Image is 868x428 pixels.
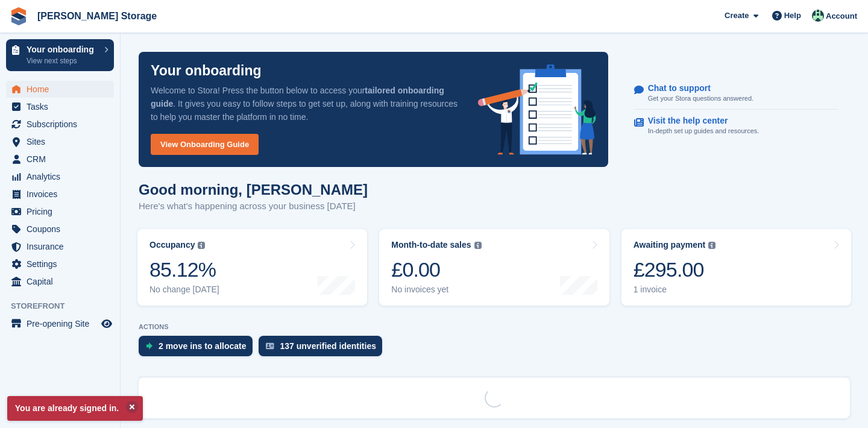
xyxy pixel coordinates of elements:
img: icon-info-grey-7440780725fd019a000dd9b08b2336e03edf1995a4989e88bcd33f0948082b44.svg [198,242,205,249]
p: ACTIONS [139,323,850,331]
p: Welcome to Stora! Press the button below to access your . It gives you easy to follow steps to ge... [151,84,459,124]
p: Get your Stora questions answered. [648,93,753,104]
p: Chat to support [648,83,744,93]
a: Month-to-date sales £0.00 No invoices yet [379,229,609,306]
div: No invoices yet [391,285,481,295]
a: [PERSON_NAME] Storage [33,6,162,26]
p: Your onboarding [27,45,98,54]
span: Sites [27,133,99,150]
a: menu [6,273,114,290]
div: £295.00 [634,257,716,282]
div: Occupancy [149,240,195,250]
div: £0.00 [391,257,481,282]
a: 137 unverified identities [259,336,389,362]
p: View next steps [27,55,98,66]
img: Nicholas Pain [812,10,824,22]
a: menu [6,221,114,238]
div: 137 unverified identities [280,341,377,351]
a: menu [6,203,114,220]
span: Home [27,81,99,98]
a: menu [6,98,114,115]
p: Visit the help center [648,116,750,126]
div: No change [DATE] [149,285,219,295]
a: menu [6,151,114,168]
a: menu [6,133,114,150]
a: menu [6,168,114,185]
span: Storefront [11,300,120,312]
div: 1 invoice [634,285,716,295]
span: Invoices [27,186,99,203]
img: icon-info-grey-7440780725fd019a000dd9b08b2336e03edf1995a4989e88bcd33f0948082b44.svg [474,242,482,249]
span: Insurance [27,238,99,255]
div: Awaiting payment [634,240,706,250]
img: stora-icon-8386f47178a22dfd0bd8f6a31ec36ba5ce8667c1dd55bd0f319d3a0aa187defe.svg [10,7,28,25]
a: Occupancy 85.12% No change [DATE] [137,229,367,306]
p: Your onboarding [151,64,262,78]
a: Chat to support Get your Stora questions answered. [634,77,838,110]
p: You are already signed in. [7,396,143,421]
div: Month-to-date sales [391,240,471,250]
span: Help [784,10,801,22]
p: Here's what's happening across your business [DATE] [139,200,368,213]
span: Pricing [27,203,99,220]
img: verify_identity-adf6edd0f0f0b5bbfe63781bf79b02c33cf7c696d77639b501bdc392416b5a36.svg [266,342,274,350]
div: 85.12% [149,257,219,282]
a: View Onboarding Guide [151,134,259,155]
a: menu [6,256,114,272]
a: Visit the help center In-depth set up guides and resources. [634,110,838,142]
a: Preview store [99,316,114,331]
p: In-depth set up guides and resources. [648,126,759,136]
span: CRM [27,151,99,168]
span: Create [725,10,749,22]
a: Awaiting payment £295.00 1 invoice [621,229,851,306]
span: Settings [27,256,99,272]
a: 2 move ins to allocate [139,336,259,362]
a: Your onboarding View next steps [6,39,114,71]
img: icon-info-grey-7440780725fd019a000dd9b08b2336e03edf1995a4989e88bcd33f0948082b44.svg [708,242,715,249]
a: menu [6,81,114,98]
a: menu [6,238,114,255]
a: menu [6,116,114,133]
span: Pre-opening Site [27,315,99,332]
a: menu [6,315,114,332]
span: Capital [27,273,99,290]
h1: Good morning, [PERSON_NAME] [139,181,368,198]
img: move_ins_to_allocate_icon-fdf77a2bb77ea45bf5b3d319d69a93e2d87916cf1d5bf7949dd705db3b84f3ca.svg [146,342,153,350]
span: Analytics [27,168,99,185]
span: Account [826,10,857,22]
div: 2 move ins to allocate [159,341,247,351]
span: Coupons [27,221,99,238]
span: Tasks [27,98,99,115]
img: onboarding-info-6c161a55d2c0e0a8cae90662b2fe09162a5109e8cc188191df67fb4f79e88e88.svg [478,65,596,155]
a: menu [6,186,114,203]
span: Subscriptions [27,116,99,133]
